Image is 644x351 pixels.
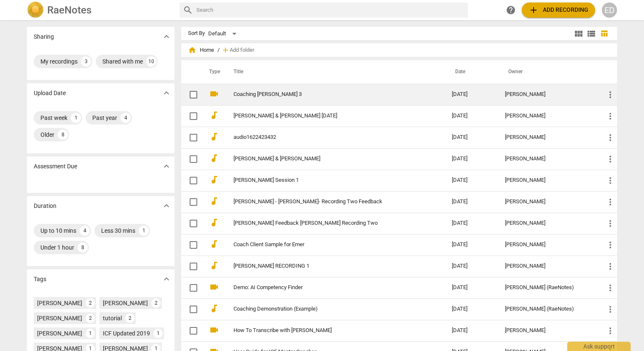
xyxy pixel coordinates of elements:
th: Title [223,60,445,84]
span: expand_more [161,161,172,171]
button: Show more [160,199,173,212]
span: audiotrack [209,196,219,206]
div: ICF Updated 2019 [103,329,150,338]
div: 4 [80,226,90,236]
td: [DATE] [445,170,498,191]
span: more_vert [605,218,615,229]
span: add [529,5,539,15]
a: Help [503,3,518,18]
span: more_vert [605,90,615,100]
span: expand_more [161,88,172,98]
td: [DATE] [445,320,498,341]
span: audiotrack [209,303,219,314]
button: ED [602,3,617,18]
button: Show more [160,87,173,99]
div: Up to 10 mins [40,226,76,235]
p: Duration [34,202,56,210]
div: 1 [153,329,163,338]
a: audio1622423432 [233,134,421,141]
a: LogoRaeNotes [27,2,173,19]
span: videocam [209,89,219,99]
div: 2 [86,298,95,308]
div: [PERSON_NAME] (RaeNotes) [505,306,592,312]
a: How To Transcribe with [PERSON_NAME] [233,327,421,334]
a: Coaching [PERSON_NAME] 3 [233,91,421,98]
div: [PERSON_NAME] (RaeNotes) [505,285,592,291]
button: List view [585,27,598,40]
td: [DATE] [445,298,498,320]
td: [DATE] [445,191,498,213]
span: home [188,46,196,54]
div: 8 [78,242,88,253]
div: [PERSON_NAME] [505,91,592,98]
span: audiotrack [209,132,219,142]
button: Table view [598,27,610,40]
button: Tile view [572,27,585,40]
div: Ask support [567,342,631,351]
a: [PERSON_NAME] - [PERSON_NAME]- Recording Two Feedback [233,199,421,205]
span: Add recording [529,5,588,15]
span: more_vert [605,175,615,186]
a: [PERSON_NAME] RECORDING 1 [233,263,421,269]
div: tutorial [103,314,122,322]
p: Upload Date [34,89,66,98]
a: [PERSON_NAME] & [PERSON_NAME] [233,156,421,162]
span: audiotrack [209,239,219,249]
div: Past week [40,114,67,122]
span: help [506,5,516,15]
a: [PERSON_NAME] Session 1 [233,177,421,183]
p: Sharing [34,32,54,41]
td: [DATE] [445,105,498,127]
div: 1 [71,113,81,123]
span: audiotrack [209,110,219,120]
td: [DATE] [445,234,498,255]
span: / [217,47,220,53]
span: audiotrack [209,153,219,163]
div: My recordings [40,57,78,66]
p: Assessment Due [34,162,77,171]
span: audiotrack [209,175,219,185]
span: more_vert [605,197,615,207]
div: [PERSON_NAME] [505,263,592,269]
div: 2 [125,314,134,323]
span: expand_more [161,201,172,211]
button: Show more [160,160,173,173]
div: Sort By [188,30,205,37]
input: Search [196,3,464,17]
div: [PERSON_NAME] [505,177,592,183]
div: 4 [121,113,131,123]
h2: RaeNotes [47,4,91,16]
th: Owner [498,60,598,84]
div: [PERSON_NAME] [37,299,82,307]
span: more_vert [605,283,615,293]
div: Under 1 hour [40,243,74,252]
td: [DATE] [445,277,498,298]
div: Default [208,27,239,40]
p: Tags [34,275,46,284]
span: table_chart [600,29,608,37]
div: [PERSON_NAME] [505,134,592,141]
span: more_vert [605,111,615,121]
td: [DATE] [445,255,498,277]
th: Date [445,60,498,84]
div: 3 [81,56,91,66]
div: Shared with me [102,57,143,66]
div: [PERSON_NAME] [505,220,592,226]
div: Older [40,130,54,139]
a: Coach Client Sample for Emer [233,242,421,248]
div: [PERSON_NAME] [505,327,592,334]
button: Upload [522,3,595,18]
span: more_vert [605,326,615,336]
td: [DATE] [445,213,498,234]
span: Home [188,46,214,54]
div: 1 [139,226,149,236]
button: Show more [160,273,173,285]
span: expand_more [161,32,172,42]
span: videocam [209,325,219,335]
span: search [183,5,193,15]
div: Less 30 mins [101,226,135,235]
img: Logo [27,2,44,19]
div: 8 [58,130,68,140]
a: Demo: AI Competency Finder [233,285,421,291]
